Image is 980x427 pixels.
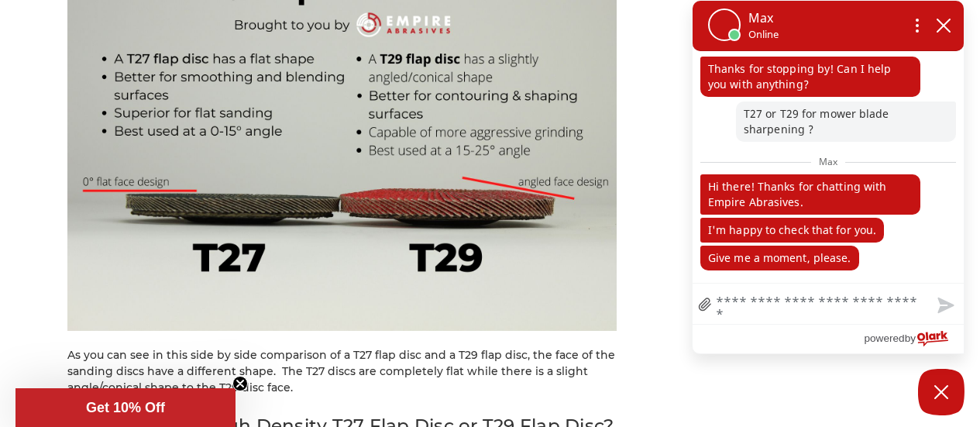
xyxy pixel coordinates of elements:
p: Thanks for stopping by! Can I help you with anything? [700,57,920,97]
a: file upload [693,287,717,324]
button: close chatbox [931,14,956,37]
button: Open chat options menu [903,12,931,39]
p: Hi there! Thanks for chatting with Empire Abrasives. [700,174,920,215]
span: by [905,329,916,348]
p: T27 or T29 for mower blade sharpening ? [736,102,956,142]
div: chat [693,51,964,283]
p: Give me a moment, please. [700,246,859,270]
span: Get 10% Off [86,400,165,415]
span: powered [864,329,904,348]
div: Get 10% OffClose teaser [15,388,236,427]
p: Max [748,9,779,27]
a: Powered by Olark [864,325,964,353]
button: Close teaser [232,376,248,391]
span: Max [811,152,845,171]
p: Online [748,27,779,42]
button: Close Chatbox [918,369,965,415]
p: I'm happy to check that for you. [700,218,884,243]
p: As you can see in this side by side comparison of a T27 flap disc and a T29 flap disc, the face o... [67,347,617,396]
button: Send message [925,288,964,324]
